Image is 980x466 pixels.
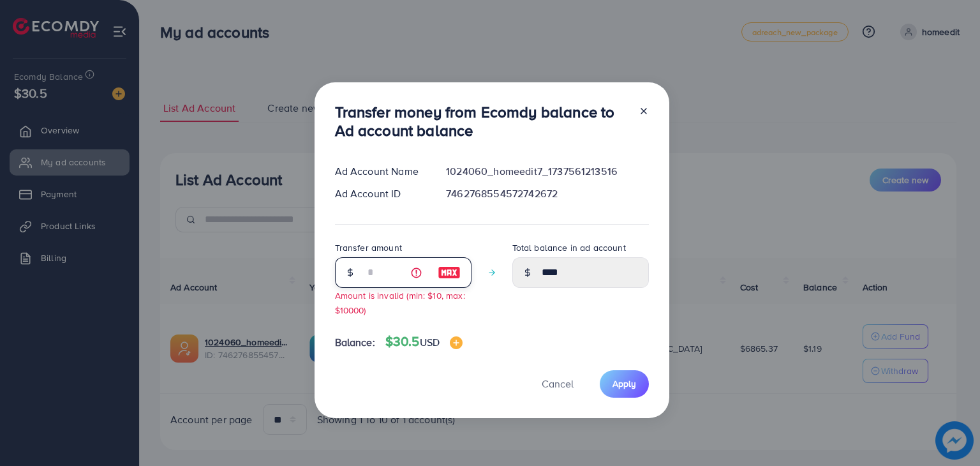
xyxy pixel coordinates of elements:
img: image [438,265,461,280]
div: Ad Account ID [325,186,436,201]
span: Apply [612,377,636,390]
div: Ad Account Name [325,164,436,179]
small: Amount is invalid (min: $10, max: $10000) [335,289,465,316]
h3: Transfer money from Ecomdy balance to Ad account balance [335,103,628,140]
button: Cancel [526,370,590,398]
div: 7462768554572742672 [436,186,658,201]
label: Transfer amount [335,241,402,254]
button: Apply [600,370,649,398]
span: Cancel [542,377,574,391]
span: Balance: [335,335,375,350]
span: USD [420,335,440,349]
label: Total balance in ad account [512,241,626,254]
div: 1024060_homeedit7_1737561213516 [436,164,658,179]
img: image [450,336,463,349]
h4: $30.5 [385,334,463,350]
